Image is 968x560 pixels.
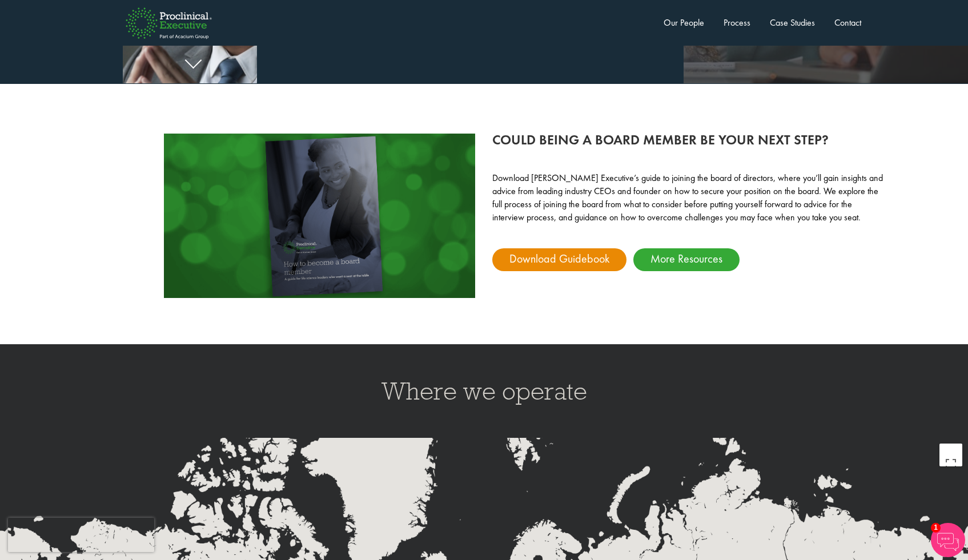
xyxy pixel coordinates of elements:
a: More Resources [633,248,740,271]
a: Process [724,17,750,29]
a: Download Guidebook [492,248,626,271]
a: Case Studies [770,17,815,29]
p: Download [PERSON_NAME] Executive’s guide to joining the board of directors, where you’ll gain ins... [492,172,886,224]
span: 1 [931,523,941,533]
h2: Could being a board member be your next step? [492,132,886,147]
button: Toggle fullscreen view [939,444,962,466]
img: Chatbot [931,523,965,557]
iframe: reCAPTCHA [8,518,154,552]
a: Contact [834,17,861,29]
a: Our People [664,17,704,29]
